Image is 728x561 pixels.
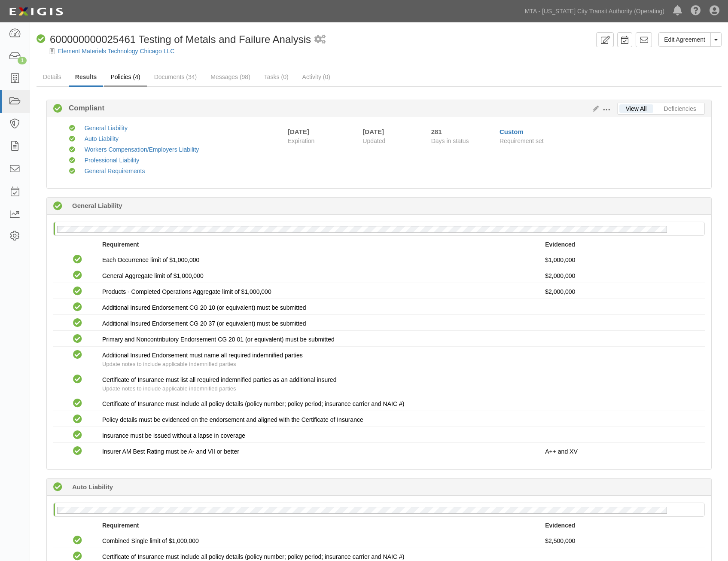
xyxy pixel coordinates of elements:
span: Products - Completed Operations Aggregate limit of $1,000,000 [102,288,271,295]
i: Compliant [73,536,82,545]
span: Policy details must be evidenced on the endorsement and aligned with the Certificate of Insurance [102,416,363,423]
i: Help Center - Complianz [691,6,701,16]
a: Edit Results [589,105,599,112]
p: $2,500,000 [545,537,698,545]
span: Each Occurrence limit of $1,000,000 [102,256,199,263]
a: Tasks (0) [258,68,295,85]
i: Compliant [73,271,82,280]
b: Compliant [62,103,104,113]
a: Messages (98) [204,68,257,85]
i: Compliant [69,125,75,131]
i: Compliant [73,287,82,296]
span: Updated [362,137,385,144]
b: Auto Liability [72,482,113,491]
a: Documents (34) [148,68,204,85]
span: Combined Single limit of $1,000,000 [102,537,199,544]
strong: Requirement [102,241,139,248]
i: Compliant [73,255,82,264]
i: Compliant [73,447,82,456]
a: Element Materiels Technology Chicago LLC [58,48,174,55]
i: Compliant [73,552,82,561]
div: 600000000025461 Testing of Metals and Failure Analysis [37,32,311,47]
div: Since 12/30/2024 [431,127,493,136]
i: Compliant 490 days (since 06/04/2024) [53,202,62,211]
span: 600000000025461 Testing of Metals and Failure Analysis [50,34,311,45]
i: Compliant 281 days (since 12/30/2024) [53,483,62,492]
a: Activity (0) [296,68,337,85]
a: General Requirements [85,168,145,174]
i: Compliant [69,168,75,174]
i: Compliant [73,399,82,408]
i: Compliant [53,104,62,113]
span: Expiration [288,137,356,145]
span: Update notes to include applicable indemnified parties [102,385,236,392]
i: Compliant [69,147,75,153]
i: Compliant [73,351,82,360]
a: MTA - [US_STATE] City Transit Authority (Operating) [521,3,669,20]
p: $2,000,000 [545,271,698,280]
span: Days in status [431,137,469,144]
div: 1 [18,57,27,64]
a: Professional Liability [85,157,140,164]
span: Certificate of Insurance must include all policy details (policy number; policy period; insurance... [102,400,404,407]
a: General Liability [85,125,128,131]
span: Requirement set [500,137,544,144]
a: Auto Liability [85,135,119,142]
i: Compliant [73,303,82,312]
a: Results [69,68,104,87]
strong: Requirement [102,522,139,529]
i: Compliant [69,158,75,164]
a: View All [619,104,653,113]
i: Compliant [73,335,82,344]
a: Workers Compensation/Employers Liability [85,146,199,153]
i: Compliant [73,319,82,328]
span: Additional Insured Endorsement must name all required indemnified parties [102,352,303,359]
i: Compliant [73,431,82,440]
span: Insurance must be issued without a lapse in coverage [102,432,245,439]
i: Compliant [37,35,46,44]
a: Edit Agreement [658,32,711,47]
i: 1 scheduled workflow [314,35,326,44]
p: $2,000,000 [545,287,698,296]
img: logo-5460c22ac91f19d4615b14bd174203de0afe785f0fc80cf4dbbc73dc1793850b.png [6,4,66,19]
div: [DATE] [288,127,309,136]
span: General Aggregate limit of $1,000,000 [102,272,204,279]
div: [DATE] [362,127,418,136]
a: Custom [500,128,524,135]
i: Compliant [69,136,75,142]
span: Update notes to include applicable indemnified parties [102,361,236,367]
a: Deficiencies [658,104,703,113]
span: Certificate of Insurance must list all required indemnified parties as an additional insured [102,376,337,383]
b: General Liability [72,201,122,210]
a: Policies (4) [104,68,146,87]
i: Compliant [73,415,82,424]
strong: Evidenced [545,241,575,248]
i: Compliant [73,375,82,384]
p: A++ and XV [545,447,698,456]
span: Certificate of Insurance must include all policy details (policy number; policy period; insurance... [102,553,404,560]
a: Details [37,68,68,85]
strong: Evidenced [545,522,575,529]
span: Primary and Noncontributory Endorsement CG 20 01 (or equivalent) must be submitted [102,336,335,343]
span: Additional Insured Endorsement CG 20 37 (or equivalent) must be submitted [102,320,306,327]
p: $1,000,000 [545,256,698,264]
span: Insurer AM Best Rating must be A- and VII or better [102,448,239,455]
span: Additional Insured Endorsement CG 20 10 (or equivalent) must be submitted [102,304,306,311]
